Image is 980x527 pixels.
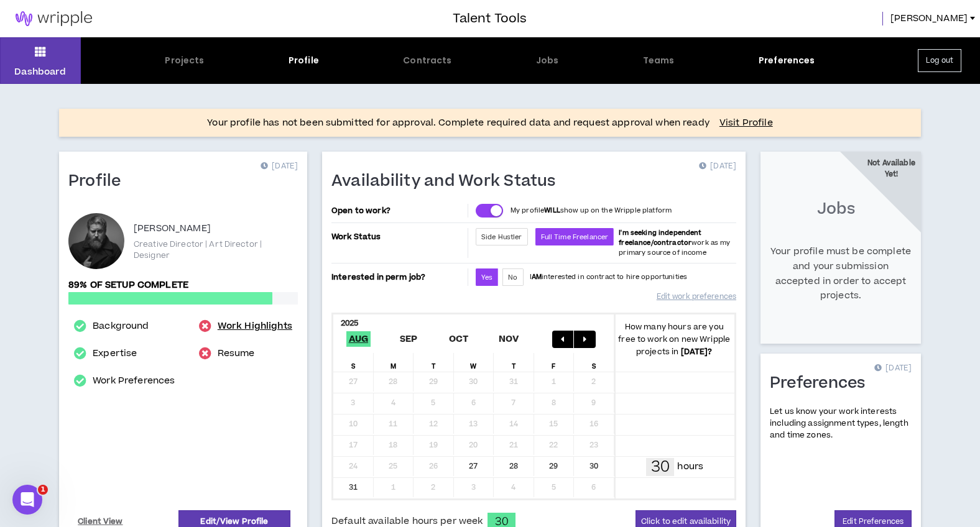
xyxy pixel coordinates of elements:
h1: Preferences [770,373,875,393]
p: My profile show up on the Wripple platform [511,206,672,216]
p: [PERSON_NAME] [134,221,211,236]
strong: WILL [544,206,560,215]
p: Creative Director | Art Director | Designer [134,239,298,261]
b: [DATE] ? [681,346,713,357]
div: S [574,353,614,372]
p: 89% of setup complete [68,278,298,292]
div: W [454,353,494,372]
a: Work Preferences [93,373,175,388]
b: I'm seeking independent freelance/contractor [619,228,701,247]
div: Profile [289,54,319,67]
button: Log out [918,49,961,72]
p: I interested in contract to hire opportunities [530,272,688,282]
p: [DATE] [874,362,912,375]
a: Background [93,319,149,334]
span: Yes [481,273,492,282]
div: M [374,353,414,372]
div: S [333,353,374,372]
span: work as my primary source of income [619,228,730,257]
span: Aug [346,331,371,347]
a: Expertise [93,346,137,361]
a: Work Highlights [218,319,292,334]
p: Work Status [331,228,465,245]
p: How many hours are you free to work on new Wripple projects in [614,321,735,358]
span: Oct [446,331,471,347]
p: Interested in perm job? [331,268,465,286]
iframe: Intercom live chat [12,485,42,515]
span: [PERSON_NAME] [890,12,968,25]
span: 1 [38,485,48,495]
a: Resume [218,346,255,361]
h3: Talent Tools [453,9,527,28]
span: Sep [397,331,420,347]
div: Jobs [536,54,559,67]
a: Visit Profile [719,117,773,129]
div: Teams [643,54,675,67]
p: Open to work? [331,206,465,216]
h1: Availability and Work Status [331,172,565,191]
a: Edit work preferences [657,286,736,308]
div: Christopher M. [68,213,124,269]
div: T [414,353,454,372]
p: hours [677,460,703,474]
p: [DATE] [261,160,298,173]
strong: AM [532,272,542,282]
div: T [494,353,534,372]
h1: Profile [68,172,131,191]
div: F [534,353,575,372]
div: Contracts [403,54,451,67]
p: [DATE] [699,160,736,173]
span: Side Hustler [481,232,522,242]
b: 2025 [341,318,359,329]
p: Dashboard [14,65,66,78]
p: Let us know your work interests including assignment types, length and time zones. [770,406,912,442]
p: Your profile has not been submitted for approval. Complete required data and request approval whe... [207,116,710,131]
span: Nov [496,331,522,347]
div: Projects [165,54,204,67]
span: No [508,273,517,282]
div: Preferences [759,54,815,67]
